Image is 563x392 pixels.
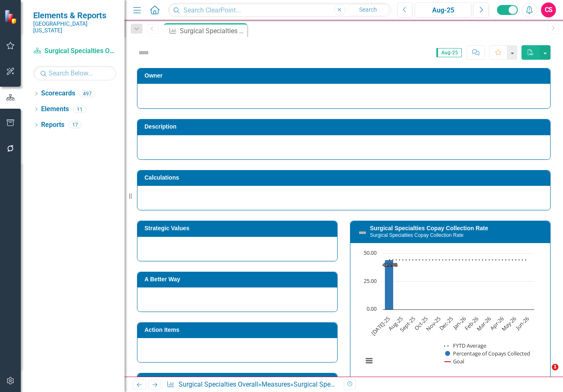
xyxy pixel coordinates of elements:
[370,315,392,337] text: [DATE]-25
[33,20,116,34] small: [GEOGRAPHIC_DATA][US_STATE]
[445,350,531,357] button: Show Percentage of Copays Collected
[418,5,468,15] div: Aug-25
[137,46,150,59] img: Not Defined
[262,380,290,388] a: Measures
[541,2,556,17] button: CS
[144,175,546,181] h3: Calculations
[33,66,116,80] input: Search Below...
[79,90,95,97] div: 497
[364,277,377,285] text: 25.00
[370,225,488,231] a: Surgical Specialties Copay Collection Rate
[364,249,377,256] text: 50.00
[444,342,487,349] button: Show FYTD Average
[357,228,367,238] img: Not Defined
[424,315,442,332] text: Nov-25
[370,232,463,238] small: Surgical Specialties Copay Collection Rate
[359,249,539,374] svg: Interactive chart
[385,253,529,310] g: Percentage of Copays Collected, series 2 of 3. Bar series with 12 bars.
[41,120,64,130] a: Reports
[413,315,429,331] text: Oct-25
[179,380,258,388] a: Surgical Specialties Overall
[41,105,69,114] a: Elements
[387,315,404,332] text: Aug-25
[69,122,82,129] div: 17
[180,26,245,36] div: Surgical Specialties Copay Collection Rate
[144,124,546,130] h3: Description
[535,364,555,384] iframe: Intercom live chat
[514,315,530,331] text: Jun-26
[166,380,338,390] div: » »
[438,315,455,332] text: Dec-25
[500,315,518,333] text: May-26
[33,46,116,56] a: Surgical Specialties Overall
[488,315,505,331] text: Apr-26
[73,106,86,113] div: 11
[168,3,391,17] input: Search ClearPoint...
[451,315,468,331] text: Jan-26
[385,260,394,309] path: Jul-25, 44.28571428. Percentage of Copays Collected.
[463,315,480,332] text: Feb-26
[4,10,19,24] img: ClearPoint Strategy
[33,10,116,20] span: Elements & Reports
[552,364,558,370] span: 1
[415,2,471,17] button: Aug-25
[398,315,417,334] text: Sept-25
[359,6,377,13] span: Search
[388,258,530,261] g: FYTD Average, series 1 of 3. Line with 12 data points.
[383,262,397,268] text: 44.29%
[144,73,546,79] h3: Owner
[144,225,333,231] h3: Strategic Values
[359,249,542,374] div: Chart. Highcharts interactive chart.
[475,315,492,332] text: Mar-26
[445,358,464,365] button: Show Goal
[367,305,377,312] text: 0.00
[144,327,333,333] h3: Action Items
[144,276,333,282] h3: A Better Way
[436,48,462,57] span: Aug-25
[294,380,417,388] div: Surgical Specialties Copay Collection Rate
[41,89,75,98] a: Scorecards
[363,355,375,367] button: View chart menu, Chart
[348,4,389,16] button: Search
